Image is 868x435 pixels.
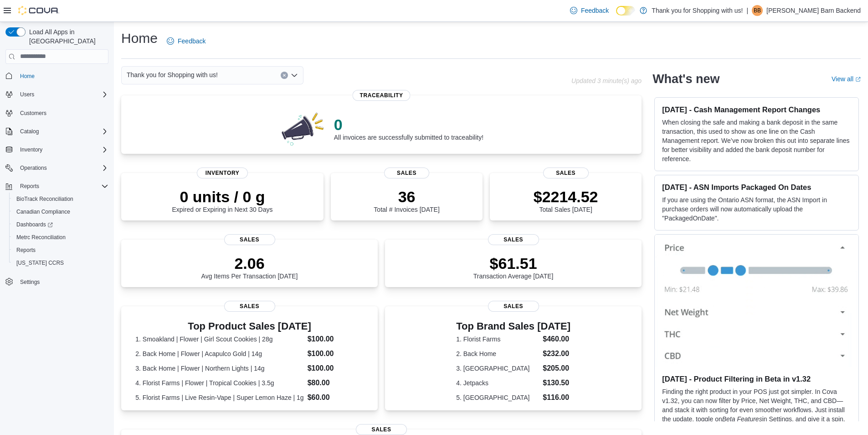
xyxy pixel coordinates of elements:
[13,245,108,256] span: Reports
[135,335,303,344] dt: 1. Smoakland | Flower | Girl Scout Cookies | 28g
[534,188,598,213] div: Total Sales [DATE]
[9,244,112,257] button: Reports
[20,183,39,190] span: Reports
[456,335,539,344] dt: 1. Florist Farms
[543,348,570,359] dd: $232.00
[127,69,218,80] span: Thank you for Shopping with us!
[201,254,298,273] p: 2.06
[121,29,158,47] h1: Home
[178,37,205,46] span: Feedback
[13,257,108,268] span: Washington CCRS
[20,146,42,153] span: Inventory
[20,91,34,98] span: Users
[16,181,43,192] button: Reports
[135,364,303,373] dt: 3. Back Home | Flower | Northern Lights | 14g
[308,392,364,403] dd: $60.00
[13,232,108,243] span: Metrc Reconciliation
[473,254,554,273] p: $61.51
[13,257,67,268] a: [US_STATE] CCRS
[13,194,108,204] span: BioTrack Reconciliation
[16,126,42,137] button: Catalog
[571,77,642,84] p: Updated 3 minute(s) ago
[581,6,609,15] span: Feedback
[26,27,108,46] span: Load All Apps in [GEOGRAPHIC_DATA]
[16,70,108,82] span: Home
[308,348,364,359] dd: $100.00
[16,108,50,119] a: Customers
[16,259,64,267] span: [US_STATE] CCRS
[20,110,46,117] span: Customers
[16,162,108,173] span: Operations
[384,168,430,178] span: Sales
[135,378,303,388] dt: 4. Florist Farms | Flower | Tropical Cookies | 3.5g
[662,183,851,192] h3: [DATE] - ASN Imports Packaged On Dates
[374,188,439,213] div: Total # Invoices [DATE]
[13,219,108,230] span: Dashboards
[172,188,273,206] p: 0 units / 0 g
[20,164,47,172] span: Operations
[2,275,112,288] button: Settings
[534,188,598,206] p: $2214.52
[334,115,483,141] div: All invoices are successfully submitted to traceability!
[652,72,719,86] h2: What's new
[291,72,298,79] button: Open list of options
[308,377,364,388] dd: $80.00
[16,208,70,215] span: Canadian Compliance
[135,321,363,332] h3: Top Product Sales [DATE]
[2,69,112,83] button: Home
[16,195,73,203] span: BioTrack Reconciliation
[9,205,112,218] button: Canadian Compliance
[456,378,539,388] dt: 4. Jetpacks
[356,424,407,435] span: Sales
[2,88,112,101] button: Users
[2,106,112,120] button: Customers
[543,363,570,374] dd: $205.00
[13,219,56,230] a: Dashboards
[197,168,248,178] span: Inventory
[16,144,46,155] button: Inventory
[353,90,411,101] span: Traceability
[746,5,748,16] p: |
[752,5,763,16] div: Budd Barn Backend
[855,77,861,82] svg: External link
[16,71,38,82] a: Home
[13,232,69,243] a: Metrc Reconciliation
[163,32,209,50] a: Feedback
[543,392,570,403] dd: $116.00
[16,89,108,100] span: Users
[374,188,439,206] p: 36
[135,349,303,358] dt: 2. Back Home | Flower | Acapulco Gold | 14g
[662,374,851,383] h3: [DATE] - Product Filtering in Beta in v1.32
[2,125,112,138] button: Catalog
[456,349,539,358] dt: 2. Back Home
[13,194,77,204] a: BioTrack Reconciliation
[201,254,298,280] div: Avg Items Per Transaction [DATE]
[20,278,40,286] span: Settings
[543,377,570,388] dd: $130.50
[832,75,861,83] a: View allExternal link
[16,221,53,228] span: Dashboards
[20,128,39,135] span: Catalog
[172,188,273,213] div: Expired or Expiring in Next 30 Days
[2,143,112,156] button: Inventory
[16,246,36,254] span: Reports
[16,126,108,137] span: Catalog
[16,144,108,155] span: Inventory
[662,118,851,163] p: When closing the safe and making a bank deposit in the same transaction, this used to show as one...
[281,72,288,79] button: Clear input
[766,5,861,16] p: [PERSON_NAME] Barn Backend
[16,107,108,119] span: Customers
[652,5,743,16] p: Thank you for Shopping with us!
[488,234,539,245] span: Sales
[662,105,851,114] h3: [DATE] - Cash Management Report Changes
[334,115,483,134] p: 0
[16,277,43,288] a: Settings
[9,218,112,231] a: Dashboards
[135,393,303,402] dt: 5. Florist Farms | Live Resin-Vape | Super Lemon Haze | 1g
[308,334,364,345] dd: $100.00
[20,73,35,80] span: Home
[279,110,327,147] img: 0
[2,180,112,193] button: Reports
[456,393,539,402] dt: 5. [GEOGRAPHIC_DATA]
[224,234,275,245] span: Sales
